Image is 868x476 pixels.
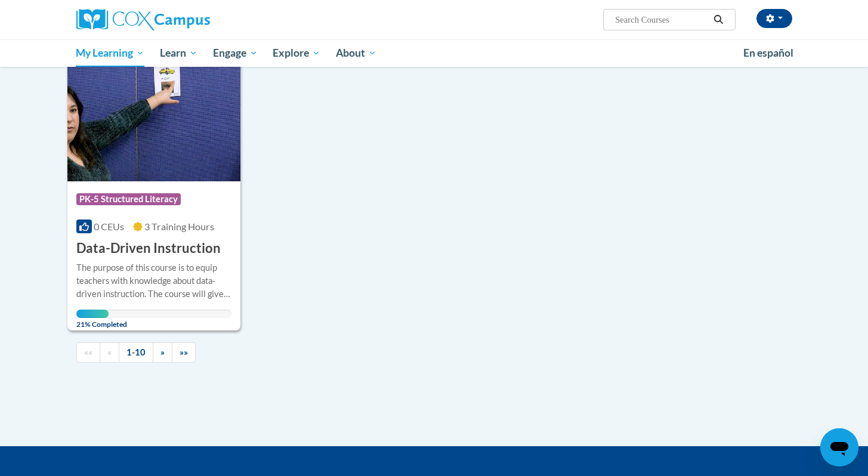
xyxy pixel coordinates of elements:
img: Cox Campus [76,9,210,30]
img: Course Logo [67,60,241,181]
a: Cox Campus [76,9,303,30]
button: Search [709,13,727,27]
a: En español [736,41,801,66]
span: 0 CEUs [94,221,124,232]
span: «« [84,347,92,357]
a: About [328,39,384,67]
span: About [336,46,376,60]
span: Explore [273,46,320,60]
span: PK-5 Structured Literacy [76,193,181,205]
span: Learn [160,46,197,60]
span: »» [180,347,188,357]
a: My Learning [69,39,153,67]
a: End [172,342,196,363]
input: Search Courses [614,13,709,27]
span: My Learning [76,46,144,60]
a: Explore [265,39,328,67]
span: » [160,347,165,357]
span: En español [743,47,793,59]
button: Account Settings [756,9,792,28]
a: Learn [152,39,205,67]
a: Course LogoPK-5 Structured Literacy0 CEUs3 Training Hours Data-Driven InstructionThe purpose of t... [67,60,241,330]
a: Next [153,342,172,363]
div: The purpose of this course is to equip teachers with knowledge about data-driven instruction. The... [76,261,232,301]
div: Your progress [76,310,109,318]
iframe: Button to launch messaging window [820,428,858,466]
span: 3 Training Hours [144,221,214,232]
div: Main menu [58,39,810,67]
a: Engage [205,39,265,67]
span: Engage [213,46,258,60]
a: Previous [100,342,119,363]
a: Begining [76,342,100,363]
a: 1-10 [119,342,153,363]
h3: Data-Driven Instruction [76,239,221,258]
span: 21% Completed [76,310,109,329]
span: « [107,347,112,357]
